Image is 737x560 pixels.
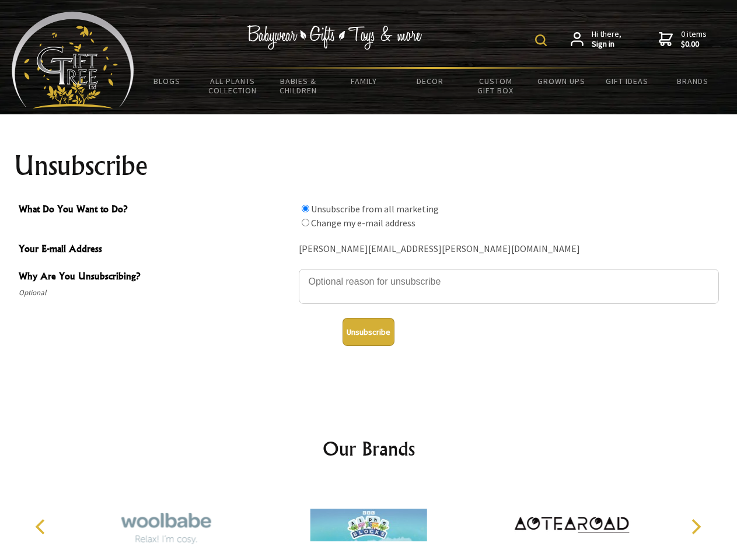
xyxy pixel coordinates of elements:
[681,39,707,50] strong: $0.00
[19,269,293,286] span: Why Are You Unsubscribing?
[299,269,719,304] textarea: Why Are You Unsubscribing?
[660,69,726,93] a: Brands
[592,29,621,50] span: Hi there,
[302,205,309,212] input: What Do You Want to Do?
[311,203,439,215] label: Unsubscribe from all marketing
[331,69,397,93] a: Family
[302,219,309,226] input: What Do You Want to Do?
[14,152,724,180] h1: Unsubscribe
[12,12,134,108] img: Babyware - Gifts - Toys and more...
[19,242,293,258] span: Your E-mail Address
[19,286,293,300] span: Optional
[19,202,293,219] span: What Do You Want to Do?
[343,318,394,346] button: Unsubscribe
[463,69,529,103] a: Custom Gift Box
[683,514,708,540] button: Next
[571,29,621,50] a: Hi there,Sign in
[23,435,714,463] h2: Our Brands
[266,69,331,103] a: Babies & Children
[200,69,266,103] a: All Plants Collection
[659,29,707,50] a: 0 items$0.00
[311,217,415,229] label: Change my e-mail address
[528,69,594,93] a: Grown Ups
[397,69,463,93] a: Decor
[594,69,660,93] a: Gift Ideas
[535,34,547,46] img: product search
[29,514,55,540] button: Previous
[681,29,707,50] span: 0 items
[134,69,200,93] a: BLOGS
[592,39,621,50] strong: Sign in
[247,25,422,50] img: Babywear - Gifts - Toys & more
[299,240,719,258] div: [PERSON_NAME][EMAIL_ADDRESS][PERSON_NAME][DOMAIN_NAME]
